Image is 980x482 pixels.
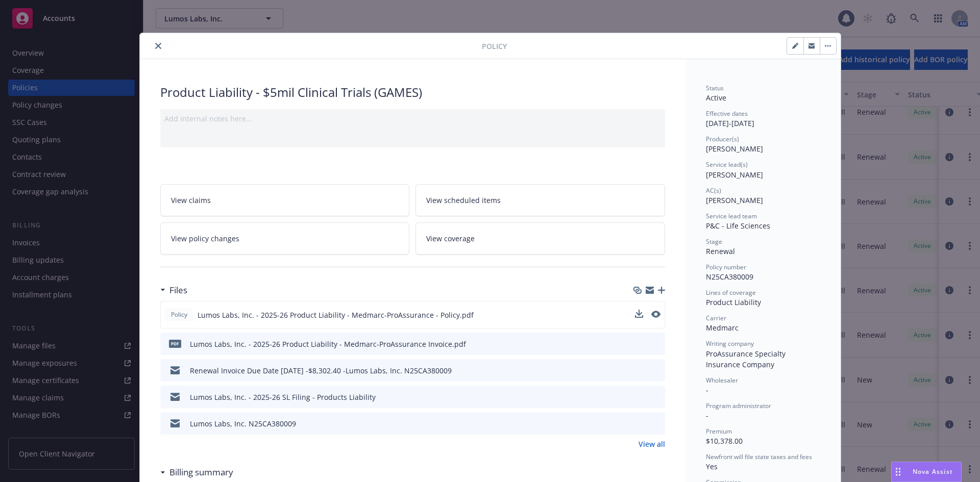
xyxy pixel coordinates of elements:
[706,339,754,348] span: Writing company
[160,284,187,297] div: Files
[635,310,643,320] button: download file
[706,452,812,461] span: Newfront will file state taxes and fees
[171,233,239,244] span: View policy changes
[635,310,643,318] button: download file
[706,272,753,282] span: N25CA380009
[913,467,953,476] span: Nova Assist
[635,392,644,402] button: download file
[706,314,726,322] span: Carrier
[651,310,660,320] button: preview file
[706,462,718,471] span: Yes
[482,41,507,52] span: Policy
[706,135,739,143] span: Producer(s)
[706,221,770,231] span: P&C - Life Sciences
[415,222,665,255] a: View coverage
[706,246,735,256] span: Renewal
[415,184,665,216] a: View scheduled items
[706,349,788,369] span: ProAssurance Specialty Insurance Company
[706,427,732,436] span: Premium
[169,466,233,479] h3: Billing summary
[426,233,475,244] span: View coverage
[706,170,763,180] span: [PERSON_NAME]
[635,339,644,349] button: download file
[198,310,474,320] span: Lumos Labs, Inc. - 2025-26 Product Liability - Medmarc-ProAssurance - Policy.pdf
[706,195,763,205] span: [PERSON_NAME]
[652,418,661,429] button: preview file
[651,311,660,318] button: preview file
[639,439,665,449] a: View all
[160,84,665,101] div: Product Liability - $5mil Clinical Trials (GAMES)
[190,365,452,376] div: Renewal Invoice Due Date [DATE] -$8,302.40 -Lumos Labs, Inc. N25CA380009
[706,93,726,103] span: Active
[706,186,721,195] span: AC(s)
[426,195,501,206] span: View scheduled items
[160,222,410,255] a: View policy changes
[891,462,962,482] button: Nova Assist
[169,310,189,319] span: Policy
[652,339,661,349] button: preview file
[706,263,746,271] span: Policy number
[169,340,181,347] span: pdf
[706,436,743,446] span: $10,378.00
[152,40,164,52] button: close
[635,418,644,429] button: download file
[706,401,771,410] span: Program administrator
[190,339,466,349] div: Lumos Labs, Inc. - 2025-26 Product Liability - Medmarc-ProAssurance Invoice.pdf
[706,376,738,385] span: Wholesaler
[706,84,724,92] span: Status
[706,411,708,420] span: -
[706,385,708,395] span: -
[190,418,296,429] div: Lumos Labs, Inc. N25CA380009
[706,237,722,246] span: Stage
[706,160,748,169] span: Service lead(s)
[169,284,187,297] h3: Files
[706,288,756,297] span: Lines of coverage
[160,184,410,216] a: View claims
[706,323,739,333] span: Medmarc
[706,109,820,129] div: [DATE] - [DATE]
[706,144,763,154] span: [PERSON_NAME]
[160,466,233,479] div: Billing summary
[635,365,644,376] button: download file
[164,113,661,124] div: Add internal notes here...
[171,195,211,206] span: View claims
[652,392,661,402] button: preview file
[892,462,904,481] div: Drag to move
[706,212,757,220] span: Service lead team
[706,109,748,118] span: Effective dates
[706,297,761,307] span: Product Liability
[652,365,661,376] button: preview file
[190,392,376,402] div: Lumos Labs, Inc. - 2025-26 SL Filing - Products Liability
